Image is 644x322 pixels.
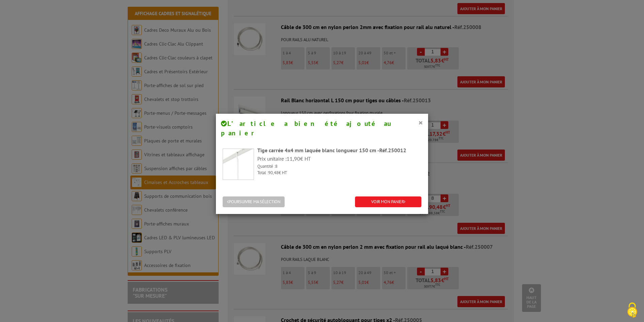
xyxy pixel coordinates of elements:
span: Réf.250012 [379,147,406,154]
h4: L’article a bien été ajouté au panier [221,119,423,138]
button: Cookies (fenêtre modale) [620,299,644,322]
p: Prix unitaire : € HT [257,155,421,163]
button: POURSUIVRE MA SÉLECTION [223,196,285,208]
a: VOIR MON PANIER [355,196,421,208]
button: × [418,118,423,127]
div: Tige carrée 4x4 mm laquée blanc longueur 150 cm - [257,146,421,154]
span: 11,90 [287,155,300,162]
p: Quantité : [257,163,421,170]
span: 90,48 [268,170,279,176]
p: Total : € HT [257,170,421,176]
span: 8 [275,163,278,169]
img: Cookies (fenêtre modale) [624,302,641,319]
